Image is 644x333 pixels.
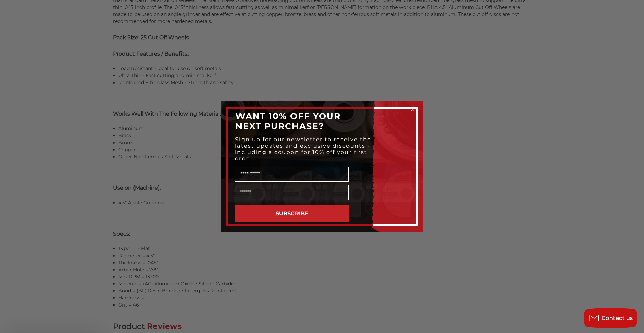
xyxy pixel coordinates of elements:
button: Close dialog [409,106,416,113]
button: SUBSCRIBE [235,205,349,222]
input: Email [235,185,349,200]
span: Contact us [602,315,633,321]
span: Sign up for our newsletter to receive the latest updates and exclusive discounts - including a co... [235,136,371,162]
button: Contact us [584,308,637,328]
span: WANT 10% OFF YOUR NEXT PURCHASE? [235,111,341,131]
